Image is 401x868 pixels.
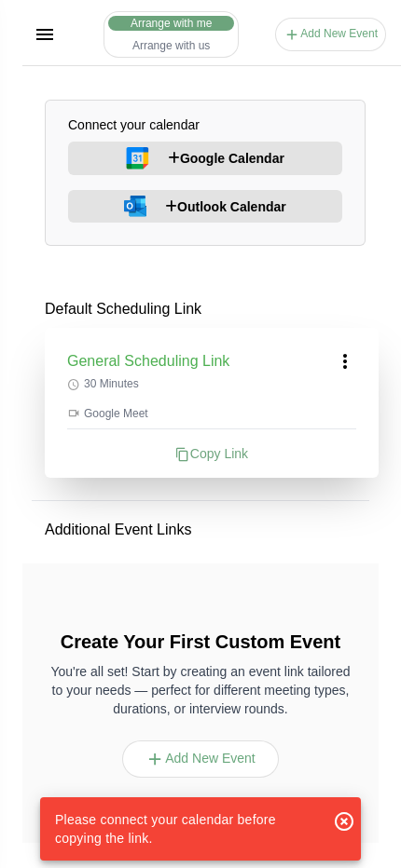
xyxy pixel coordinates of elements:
span: Google Calendar [168,149,284,168]
button: Arrange with me [108,16,234,31]
p: 30 Minutes [67,376,356,391]
button: Outlook Calendar [68,190,342,223]
button: Google Calendar [68,142,342,175]
button: Add New Event [275,18,386,51]
div: Copy Link [67,444,356,463]
span: Please connect your calendar before copying the link. [55,812,276,846]
p: Google Meet [67,406,356,421]
span: Outlook Calendar [165,197,286,216]
p: Default Scheduling Link [45,298,379,320]
h3: General Scheduling Link [67,350,229,373]
h2: Create Your First Custom Event [45,629,356,655]
button: Arrange with us [108,38,234,53]
p: Connect your calendar [68,115,342,134]
p: Additional Event Links [22,496,214,563]
button: Add New Event [122,740,279,778]
p: You're all set! Start by creating an event link tailored to your needs — perfect for different me... [45,662,356,718]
